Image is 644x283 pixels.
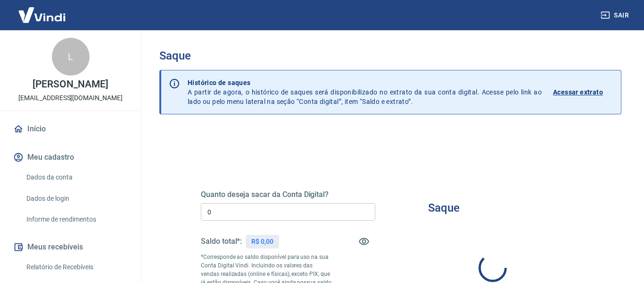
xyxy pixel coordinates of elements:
[251,237,273,247] p: R$ 0,00
[201,190,375,199] h5: Quanto deseja sacar da Conta Digital?
[23,210,130,229] a: Informe de rendimentos
[23,189,130,208] a: Dados de login
[201,237,242,246] h5: Saldo total*:
[33,79,108,89] p: [PERSON_NAME]
[159,49,621,62] h3: Saque
[11,119,130,139] a: Início
[599,7,633,24] button: Sair
[18,93,123,103] p: [EMAIL_ADDRESS][DOMAIN_NAME]
[188,78,542,87] p: Histórico de saques
[11,237,130,257] button: Meus recebíveis
[52,38,90,76] div: L
[11,0,73,29] img: Vindi
[553,78,613,106] a: Acessar extrato
[188,78,542,106] p: A partir de agora, o histórico de saques será disponibilizado no extrato da sua conta digital. Ac...
[553,87,603,97] p: Acessar extrato
[11,147,130,168] button: Meu cadastro
[23,168,130,187] a: Dados da conta
[23,257,130,277] a: Relatório de Recebíveis
[428,201,460,214] h3: Saque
